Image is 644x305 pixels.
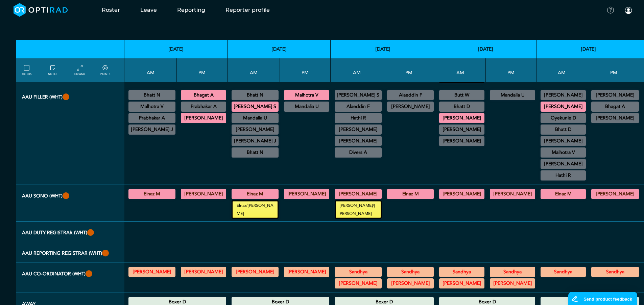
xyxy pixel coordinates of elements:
[331,40,435,58] th: [DATE]
[129,114,174,122] summary: Prabhakar A
[541,189,586,199] div: General US 08:30 - 13:00
[383,58,435,82] th: PM
[128,267,175,277] div: AAU Co-ordinator 09:00 - 12:00
[542,103,585,111] summary: [PERSON_NAME]
[591,189,639,199] div: General US 13:30 - 18:30
[182,190,225,198] summary: [PERSON_NAME]
[439,90,484,100] div: General CT/General MRI/General XR 08:00 - 13:00
[129,268,174,276] summary: [PERSON_NAME]
[439,102,484,112] div: CT Trauma & Urgent/MRI Trauma & Urgent 08:30 - 13:30
[284,90,329,100] div: CT Trauma & Urgent/MRI Trauma & Urgent 13:30 - 18:30
[387,278,434,288] div: AAU Co-ordinator 12:00 - 17:30
[387,267,434,277] div: AAU Co-ordinator 12:00 - 16:30
[228,40,331,58] th: [DATE]
[16,263,124,293] th: AAU Co-ordinator (WHT)
[542,114,585,122] summary: Oyekunle D
[541,124,586,135] div: US Diagnostic MSK/US Interventional MSK 09:00 - 12:30
[591,90,639,100] div: ImE Lead till 1/4/2026 13:00 - 17:00
[541,147,586,158] div: General CT/General MRI/General XR 09:30 - 11:30
[491,190,534,198] summary: [PERSON_NAME]
[228,58,280,82] th: AM
[177,58,228,82] th: PM
[128,189,175,199] div: General US 08:30 - 13:00
[440,91,483,99] summary: Butt W
[542,268,585,276] summary: Sandhya
[129,190,174,198] summary: Elnaz M
[232,124,279,135] div: US Head & Neck/US Interventional H&N 09:15 - 12:15
[536,40,640,58] th: [DATE]
[336,268,381,276] summary: Sandhya
[233,148,278,157] summary: Bhatt N
[100,64,110,76] a: collapse/expand expected points
[541,90,586,100] div: No specified Site 08:00 - 09:00
[387,90,434,100] div: General US 13:00 - 16:30
[181,189,226,199] div: General US 13:30 - 18:30
[232,102,279,112] div: CT Trauma & Urgent/MRI Trauma & Urgent 08:30 - 13:30
[491,279,534,287] summary: [PERSON_NAME]
[181,102,226,112] div: CT Cardiac 13:30 - 17:00
[592,91,638,99] summary: [PERSON_NAME]
[388,279,433,287] summary: [PERSON_NAME]
[285,103,328,111] summary: Mandalia U
[542,137,585,145] summary: [PERSON_NAME]
[124,58,177,82] th: AM
[232,113,279,123] div: US Diagnostic MSK/US Interventional MSK/US General Adult 09:00 - 12:00
[439,136,484,146] div: CT Gastrointestinal/MRI Gastrointestinal 09:00 - 12:30
[232,136,279,146] div: General CT/General MRI/General XR 09:30 - 11:30
[387,102,434,112] div: General CT/General MRI/General XR 13:30 - 18:30
[439,267,484,277] div: AAU Co-ordinator 09:00 - 12:00
[284,102,329,112] div: FLU General Paediatric 14:00 - 15:00
[591,102,639,112] div: CT Trauma & Urgent/MRI Trauma & Urgent 13:30 - 18:30
[591,113,639,123] div: General US/US Gynaecology 14:00 - 16:30
[592,190,638,198] summary: [PERSON_NAME]
[335,113,382,123] div: US General Paediatric 09:30 - 13:00
[233,137,278,145] summary: [PERSON_NAME] J
[232,189,279,199] div: General US 08:30 - 13:00
[541,113,586,123] div: BR Symptomatic Clinic 08:30 - 12:30
[336,190,381,198] summary: [PERSON_NAME]
[541,267,586,277] div: AAU Co-ordinator 09:00 - 12:00
[435,40,536,58] th: [DATE]
[128,124,175,135] div: General CT/General MRI/General XR 11:30 - 13:30
[439,124,484,135] div: Off Site 08:30 - 13:30
[284,267,329,277] div: AAU Co-ordinator 12:00 - 17:30
[439,189,484,199] div: General US 08:30 - 13:00
[335,136,382,146] div: General CT/General MRI/General XR 10:00 - 12:30
[335,147,382,158] div: General CT/General MRI/General XR/General NM 11:00 - 14:30
[232,147,279,158] div: CT Interventional MSK 11:00 - 12:00
[490,278,535,288] div: AAU Co-ordinator 12:00 - 17:30
[541,159,586,169] div: MRI Lead 10:30 - 11:30
[491,91,534,99] summary: Mandalia U
[542,171,585,179] summary: Hathi R
[182,268,225,276] summary: [PERSON_NAME]
[280,58,331,82] th: PM
[129,91,174,99] summary: Bhatt N
[592,268,638,276] summary: Sandhya
[440,279,483,287] summary: [PERSON_NAME]
[335,124,382,135] div: General CT/General MRI/General XR 10:00 - 13:30
[336,137,381,145] summary: [PERSON_NAME]
[587,58,640,82] th: PM
[16,185,124,222] th: AAU Sono (WHT)
[233,268,278,276] summary: [PERSON_NAME]
[16,242,124,263] th: AAU Reporting Registrar (WHT)
[128,113,175,123] div: MRI Urology 08:30 - 12:30
[284,189,329,199] div: General US 13:30 - 18:30
[335,102,382,112] div: CT Trauma & Urgent/MRI Trauma & Urgent 09:30 - 13:00
[388,190,433,198] summary: Elnaz M
[439,113,484,123] div: CT Trauma & Urgent/MRI Trauma & Urgent 08:30 - 13:30
[335,90,382,100] div: Breast 08:00 - 11:00
[542,160,585,168] summary: [PERSON_NAME]
[542,91,585,99] summary: [PERSON_NAME]
[591,267,639,277] div: AAU Co-ordinator 12:00 - 16:30
[440,114,483,122] summary: [PERSON_NAME]
[285,190,328,198] summary: [PERSON_NAME]
[128,102,175,112] div: General US/US Diagnostic MSK/US Gynaecology/US Interventional H&N/US Interventional MSK/US Interv...
[124,40,228,58] th: [DATE]
[491,268,534,276] summary: Sandhya
[16,86,124,185] th: AAU FILLER (WHT)
[536,58,587,82] th: AM
[440,268,483,276] summary: Sandhya
[232,90,279,100] div: US Interventional MSK 08:30 - 11:00
[335,267,382,277] div: AAU Co-ordinator 09:00 - 12:00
